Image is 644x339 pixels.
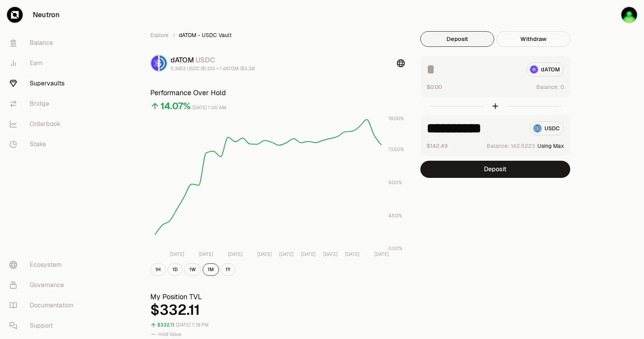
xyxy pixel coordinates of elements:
span: dATOM - USDC Vault [179,31,231,39]
span: Balance: [536,83,559,91]
tspan: [DATE] [301,251,315,257]
button: Deposit [420,161,570,178]
button: 1W [184,263,201,276]
a: Governance [3,275,84,295]
img: dATOM Logo [151,55,158,71]
a: Balance [3,33,84,53]
a: Earn [3,53,84,73]
div: 14.07% [160,100,191,112]
a: Supervaults [3,73,84,94]
tspan: 4.50% [388,213,402,219]
h3: Performance Over Hold [150,87,405,98]
tspan: [DATE] [228,251,242,257]
tspan: 0.00% [388,245,402,252]
a: Ecosystem [3,255,84,275]
button: Deposit [420,31,494,47]
button: 1M [203,263,219,276]
tspan: 9.00% [388,179,402,186]
img: USDC Logo [160,55,167,71]
tspan: 13.50% [388,146,404,153]
img: terrastation [621,7,637,23]
button: Withdraw [496,31,570,47]
span: USDC [196,55,215,64]
div: 5.3452 USDC ($1.00) = 1 dATOM ($5.34) [171,66,255,72]
a: Explore [150,31,169,39]
tspan: [DATE] [374,251,389,257]
tspan: [DATE] [323,251,338,257]
h3: My Position TVL [150,291,405,302]
button: 1Y [221,263,235,276]
tspan: [DATE] [199,251,213,257]
span: Hold Value [158,331,181,337]
div: dATOM [171,55,255,66]
button: 1H [150,263,166,276]
span: Balance: [487,142,509,150]
nav: breadcrumb [150,31,405,39]
button: $0.00 [427,83,442,91]
div: [DATE] 1:00 AM [192,103,226,112]
button: 1D [167,263,183,276]
button: $142.49 [427,142,448,150]
a: Documentation [3,295,84,316]
button: Using Max [537,142,564,150]
tspan: [DATE] [257,251,272,257]
tspan: [DATE] [345,251,359,257]
a: Bridge [3,94,84,114]
a: Support [3,316,84,336]
div: $332.11 [157,321,174,330]
div: $332.11 [150,302,405,318]
tspan: [DATE] [279,251,294,257]
tspan: 18.00% [388,115,404,122]
a: Orderbook [3,114,84,134]
tspan: [DATE] [170,251,184,257]
div: [DATE] 7:18 PM [176,321,209,330]
a: Stake [3,134,84,154]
